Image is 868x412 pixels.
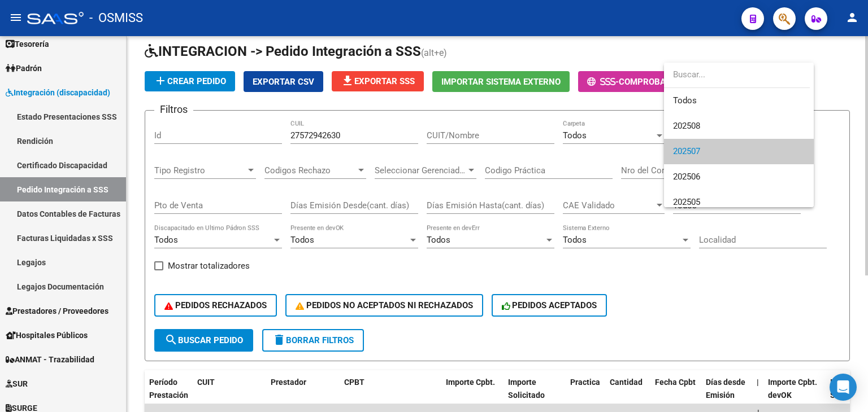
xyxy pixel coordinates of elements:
[673,121,700,131] span: 202508
[673,88,805,113] span: Todos
[673,197,700,207] span: 202505
[664,62,810,87] input: dropdown search
[830,374,857,401] div: Open Intercom Messenger
[673,146,700,156] span: 202507
[673,172,700,182] span: 202506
